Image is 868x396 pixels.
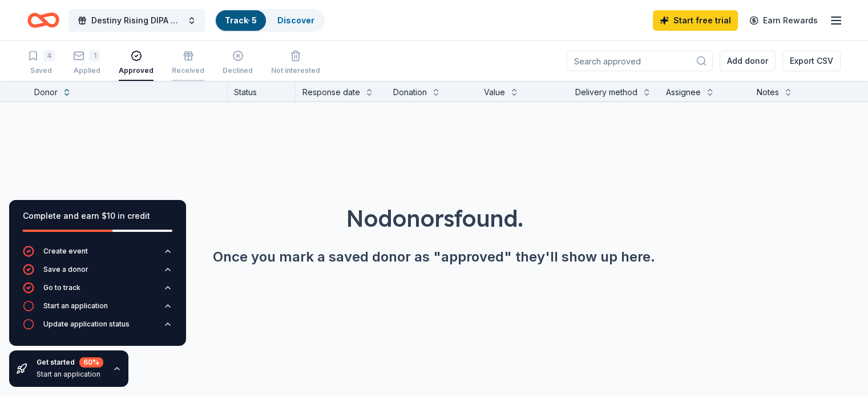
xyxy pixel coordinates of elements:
[23,264,172,282] button: Save a donor
[742,10,825,31] a: Earn Rewards
[43,265,88,274] div: Save a donor
[567,51,713,71] input: Search approved
[27,66,55,75] div: Saved
[37,357,103,368] div: Get started
[43,283,80,292] div: Go to track
[172,66,204,75] div: Received
[23,319,172,337] button: Update application status
[68,9,205,32] button: Destiny Rising DIPA Auction 2026
[271,66,320,75] div: Not interested
[79,357,103,368] div: 60 %
[277,15,314,25] a: Discover
[575,85,637,99] div: Delivery method
[666,85,701,99] div: Assignee
[37,370,103,379] div: Start an application
[43,320,130,329] div: Update application status
[43,247,88,256] div: Create event
[23,209,172,223] div: Complete and earn $10 in credit
[89,50,100,62] div: 1
[653,10,738,31] a: Start free trial
[302,85,360,99] div: Response date
[484,85,505,99] div: Value
[27,7,59,34] a: Home
[73,66,100,75] div: Applied
[27,248,841,266] div: Once you mark a saved donor as "approved" they'll show up here.
[720,51,776,71] button: Add donor
[27,46,55,81] button: 4Saved
[23,282,172,300] button: Go to track
[34,85,58,99] div: Donor
[43,301,108,311] div: Start an application
[73,46,100,81] button: 1Applied
[782,51,841,71] button: Export CSV
[119,66,154,75] div: Approved
[225,15,257,25] a: Track· 5
[215,9,325,32] button: Track· 5Discover
[27,202,841,234] div: No donors found.
[91,14,183,27] span: Destiny Rising DIPA Auction 2026
[23,300,172,319] button: Start an application
[757,85,779,99] div: Notes
[23,246,172,264] button: Create event
[393,85,427,99] div: Donation
[43,50,55,62] div: 4
[223,66,253,75] div: Declined
[227,81,296,101] div: Status
[172,46,204,81] button: Received
[271,46,320,81] button: Not interested
[119,46,154,81] button: Approved
[223,46,253,81] button: Declined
